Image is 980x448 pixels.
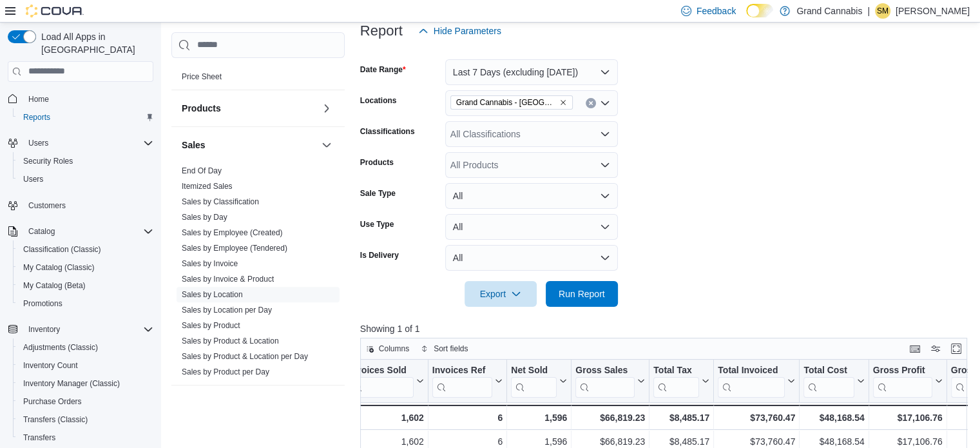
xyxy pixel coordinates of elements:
span: Users [28,138,48,148]
button: Invoices Sold [348,364,423,397]
a: Sales by Day [182,213,227,222]
div: Sales [171,163,345,385]
span: Inventory Count [18,358,153,373]
span: Inventory [23,322,153,337]
button: Total Cost [803,364,864,397]
span: Promotions [18,296,153,311]
div: Total Invoiced [718,364,785,376]
a: Sales by Employee (Created) [182,228,283,237]
div: Invoices Ref [432,364,492,397]
button: Promotions [13,295,159,313]
button: Open list of options [600,98,610,108]
div: Total Tax [653,364,699,397]
span: Sort fields [434,344,468,354]
h3: Report [360,23,403,39]
span: Inventory [28,324,60,335]
a: Adjustments (Classic) [18,340,103,355]
label: Sale Type [360,188,396,199]
span: Adjustments (Classic) [18,340,153,355]
button: My Catalog (Classic) [13,258,159,277]
button: Export [465,281,537,307]
span: Users [23,174,43,184]
img: Cova [26,5,84,17]
button: Hide Parameters [413,18,506,44]
span: Sales by Location per Day [182,305,272,315]
a: Sales by Product [182,321,240,330]
div: Total Tax [653,364,699,376]
button: My Catalog (Beta) [13,277,159,295]
button: Remove Grand Cannabis - Dunnville from selection in this group [559,99,567,106]
p: [PERSON_NAME] [896,3,970,19]
span: Transfers (Classic) [18,412,153,427]
span: Adjustments (Classic) [23,342,98,353]
span: Sales by Product & Location per Day [182,351,308,362]
span: Classification (Classic) [18,242,153,257]
span: Users [23,135,153,151]
span: Sales by Product & Location [182,336,279,346]
button: Sort fields [416,341,473,356]
span: Sales by Employee (Tendered) [182,243,287,253]
h3: Products [182,102,221,115]
div: Gross Sales [575,364,635,376]
button: Reports [13,108,159,126]
span: Home [23,91,153,107]
button: Open list of options [600,129,610,139]
span: Sales by Day [182,212,227,222]
div: Invoices Sold [348,364,413,397]
span: Itemized Sales [182,181,233,191]
label: Products [360,157,394,168]
div: Invoices Sold [348,364,413,376]
div: Net Sold [511,364,557,376]
div: Shaunna McPhail [875,3,890,19]
span: Grand Cannabis - Dunnville [450,95,573,110]
label: Date Range [360,64,406,75]
a: Transfers (Classic) [18,412,93,427]
span: Run Report [559,287,605,300]
span: My Catalog (Classic) [23,262,95,273]
a: Sales by Invoice & Product [182,275,274,284]
div: 1,596 [511,410,567,425]
span: End Of Day [182,166,222,176]
span: Security Roles [23,156,73,166]
span: Reports [18,110,153,125]
div: $48,168.54 [803,410,864,425]
span: Sales by Employee (Created) [182,228,283,238]
button: Transfers [13,429,159,447]
span: Export [472,281,529,307]
button: Last 7 Days (excluding [DATE]) [445,59,618,85]
span: My Catalog (Beta) [18,278,153,293]
button: Display options [928,341,943,356]
button: Total Invoiced [718,364,795,397]
div: 1,602 [348,410,423,425]
a: Reports [18,110,55,125]
span: Sales by Invoice & Product [182,274,274,284]
button: Users [3,134,159,152]
span: Home [28,94,49,104]
button: Inventory Manager (Classic) [13,375,159,393]
a: Inventory Count [18,358,83,373]
button: Pricing [319,43,334,59]
button: Run Report [546,281,618,307]
a: Home [23,92,54,107]
span: Customers [28,200,66,211]
p: Grand Cannabis [796,3,862,19]
a: Classification (Classic) [18,242,106,257]
a: Inventory Manager (Classic) [18,376,125,391]
span: Hide Parameters [434,24,501,37]
a: Sales by Product & Location per Day [182,352,308,361]
div: Total Cost [803,364,854,397]
label: Is Delivery [360,250,399,260]
button: Keyboard shortcuts [907,341,923,356]
button: Catalog [23,224,60,239]
button: Home [3,90,159,108]
button: Inventory [23,322,65,337]
div: Gross Profit [872,364,932,376]
span: Inventory Manager (Classic) [18,376,153,391]
button: Purchase Orders [13,393,159,411]
button: Users [13,170,159,188]
span: Customers [23,197,153,213]
a: Customers [23,198,71,213]
div: Pricing [171,69,345,90]
button: Clear input [586,98,596,108]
